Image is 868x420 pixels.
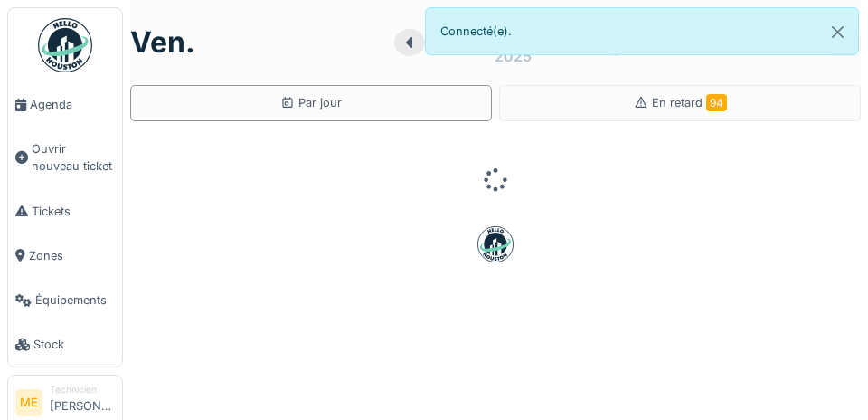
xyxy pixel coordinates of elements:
li: ME [15,389,42,416]
a: Ouvrir nouveau ticket [8,127,122,188]
span: Ouvrir nouveau ticket [32,140,115,175]
span: Agenda [30,96,115,113]
img: badge-BVDL4wpA.svg [477,226,514,262]
a: Agenda [8,82,122,127]
div: Connecté(e). [425,7,859,55]
span: En retard [652,96,727,110]
div: Par jour [280,94,342,111]
img: Badge_color-CXgf-gQk.svg [38,18,92,72]
button: Close [817,8,858,56]
div: 2025 [495,45,532,67]
a: Tickets [8,189,122,234]
span: Zones [29,247,115,264]
span: Tickets [32,203,115,220]
a: Stock [8,322,122,367]
span: Équipements [35,291,115,309]
span: 94 [706,94,727,111]
span: Stock [33,336,115,353]
a: Équipements [8,278,122,322]
h1: ven. [130,25,195,60]
a: Zones [8,234,122,278]
div: Technicien [50,383,115,396]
